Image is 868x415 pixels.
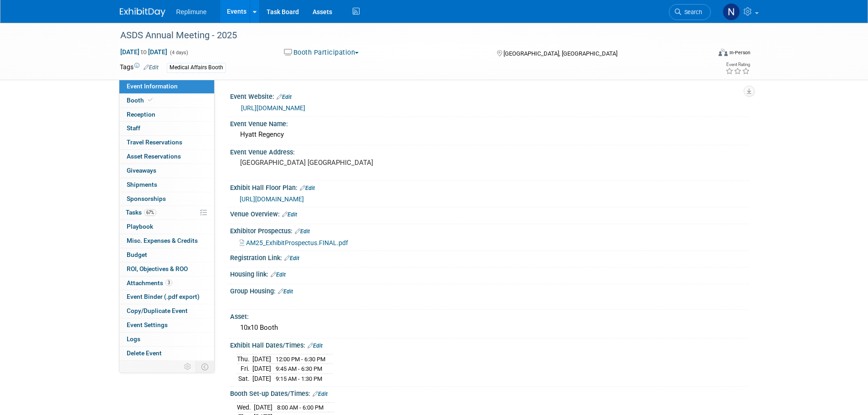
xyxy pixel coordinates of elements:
td: Fri. [237,364,252,374]
div: Event Venue Address: [230,145,749,157]
div: Event Venue Name: [230,117,749,128]
a: [URL][DOMAIN_NAME] [240,195,304,203]
div: Event Format [657,47,751,61]
a: Search [669,4,711,20]
span: Sponsorships [127,195,166,202]
div: Group Housing: [230,284,749,296]
div: Hyatt Regency [237,128,742,142]
div: Exhibit Hall Floor Plan: [230,181,749,193]
span: Attachments [127,279,172,287]
img: Format-Inperson.png [719,49,728,56]
div: Asset: [230,310,749,321]
div: Event Rating [725,62,750,67]
span: Copy/Duplicate Event [127,307,188,314]
a: ROI, Objectives & ROO [119,262,214,276]
a: Staff [119,122,214,135]
td: Thu. [237,354,252,364]
a: Edit [144,64,159,71]
a: Event Binder (.pdf export) [119,290,214,304]
a: Edit [313,391,328,397]
a: Delete Event [119,347,214,360]
span: to [139,48,148,56]
img: Nicole Schaeffner [723,3,740,20]
a: Tasks67% [119,206,214,220]
span: Event Binder (.pdf export) [127,293,200,300]
span: 67% [144,209,156,216]
a: Event Settings [119,318,214,332]
a: Shipments [119,178,214,192]
span: Event Settings [127,321,168,328]
div: ASDS Annual Meeting - 2025 [117,27,697,44]
span: Replimune [176,8,207,15]
a: Edit [278,288,293,295]
a: Event Information [119,80,214,93]
td: Personalize Event Tab Strip [180,361,196,373]
a: Edit [277,94,292,100]
img: ExhibitDay [120,8,165,17]
span: [DATE] [DATE] [120,48,168,56]
a: Copy/Duplicate Event [119,304,214,318]
td: [DATE] [252,354,271,364]
span: 3 [165,279,172,286]
div: 10x10 Booth [237,321,742,335]
td: Tags [120,62,159,73]
a: Travel Reservations [119,136,214,149]
a: Edit [295,228,310,235]
td: [DATE] [254,402,272,412]
i: Booth reservation complete [148,97,153,102]
a: Misc. Expenses & Credits [119,234,214,248]
a: Booth [119,94,214,108]
span: Staff [127,124,140,132]
div: Housing link: [230,267,749,279]
a: [URL][DOMAIN_NAME] [241,104,305,112]
a: Reception [119,108,214,122]
div: In-Person [729,49,750,56]
div: Booth Set-up Dates/Times: [230,387,749,399]
div: Event Website: [230,90,749,102]
td: [DATE] [252,374,271,383]
a: Edit [282,211,297,218]
span: Shipments [127,181,157,188]
a: Sponsorships [119,192,214,206]
span: Delete Event [127,349,162,357]
a: Edit [308,343,323,349]
span: Budget [127,251,147,258]
span: ROI, Objectives & ROO [127,265,188,272]
a: Giveaways [119,164,214,178]
span: Event Information [127,82,178,90]
a: Asset Reservations [119,150,214,164]
span: Travel Reservations [127,138,182,146]
span: Tasks [126,209,156,216]
div: Venue Overview: [230,207,749,219]
a: Edit [300,185,315,191]
span: (4 days) [169,50,188,56]
span: Search [681,9,702,15]
a: Budget [119,248,214,262]
div: Exhibit Hall Dates/Times: [230,338,749,350]
span: [GEOGRAPHIC_DATA], [GEOGRAPHIC_DATA] [503,50,617,57]
span: Asset Reservations [127,153,181,160]
a: Playbook [119,220,214,234]
span: Giveaways [127,167,156,174]
a: Edit [284,255,299,261]
span: 9:45 AM - 6:30 PM [276,365,322,372]
div: Medical Affairs Booth [167,63,226,72]
td: Toggle Event Tabs [195,361,214,373]
div: Registration Link: [230,251,749,263]
button: Booth Participation [281,48,362,57]
span: Playbook [127,223,153,230]
span: Misc. Expenses & Credits [127,237,198,244]
a: Attachments3 [119,277,214,290]
span: Reception [127,111,155,118]
td: [DATE] [252,364,271,374]
td: Wed. [237,402,254,412]
pre: [GEOGRAPHIC_DATA] [GEOGRAPHIC_DATA] [240,159,436,167]
span: AM25_ExhibitProspectus.FINAL.pdf [246,239,348,246]
a: Edit [271,272,286,278]
span: Logs [127,335,140,343]
div: Exhibitor Prospectus: [230,224,749,236]
span: Booth [127,97,154,104]
span: 9:15 AM - 1:30 PM [276,375,322,382]
a: AM25_ExhibitProspectus.FINAL.pdf [240,239,348,246]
